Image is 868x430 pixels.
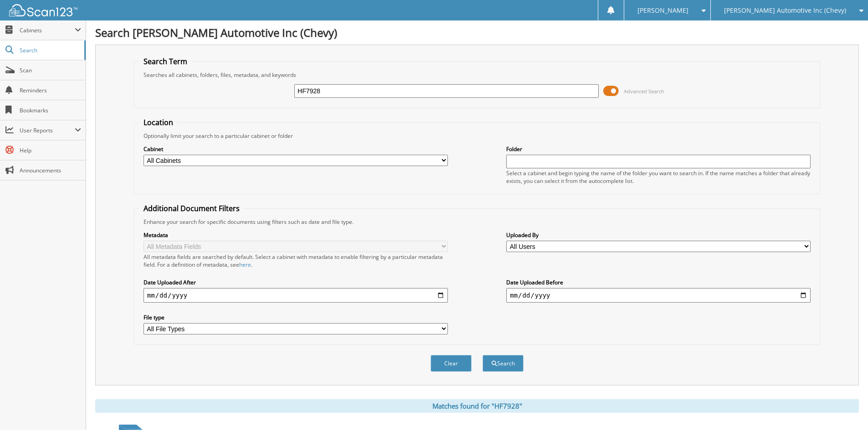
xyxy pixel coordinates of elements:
span: Scan [20,66,81,74]
h1: Search [PERSON_NAME] Automotive Inc (Chevy) [95,25,859,40]
div: All metadata fields are searched by default. Select a cabinet with metadata to enable filtering b... [144,253,448,268]
span: Search [20,46,80,54]
div: Matches found for "HF7928" [95,399,859,413]
button: Clear [431,355,472,372]
input: end [506,288,811,303]
span: Bookmarks [20,106,81,114]
span: [PERSON_NAME] [637,8,688,13]
div: Optionally limit your search to a particular cabinet or folder [139,132,815,140]
label: File type [144,314,448,321]
img: scan123-logo-white.svg [9,4,77,16]
legend: Additional Document Filters [139,203,244,213]
label: Metadata [144,231,448,239]
legend: Search Term [139,56,192,66]
span: Help [20,147,81,154]
legend: Location [139,117,178,127]
span: Advanced Search [624,88,664,95]
label: Date Uploaded Before [506,278,811,286]
a: here [239,261,251,268]
div: Searches all cabinets, folders, files, metadata, and keywords [139,71,815,79]
button: Search [483,355,524,372]
label: Date Uploaded After [144,278,448,286]
span: Announcements [20,167,81,174]
span: User Reports [20,126,75,134]
span: Cabinets [20,26,75,34]
span: [PERSON_NAME] Automotive Inc (Chevy) [724,8,846,13]
label: Cabinet [144,145,448,153]
input: start [144,288,448,303]
span: Reminders [20,86,81,94]
label: Uploaded By [506,231,811,239]
div: Select a cabinet and begin typing the name of the folder you want to search in. If the name match... [506,169,811,185]
div: Enhance your search for specific documents using filters such as date and file type. [139,218,815,226]
label: Folder [506,145,811,153]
